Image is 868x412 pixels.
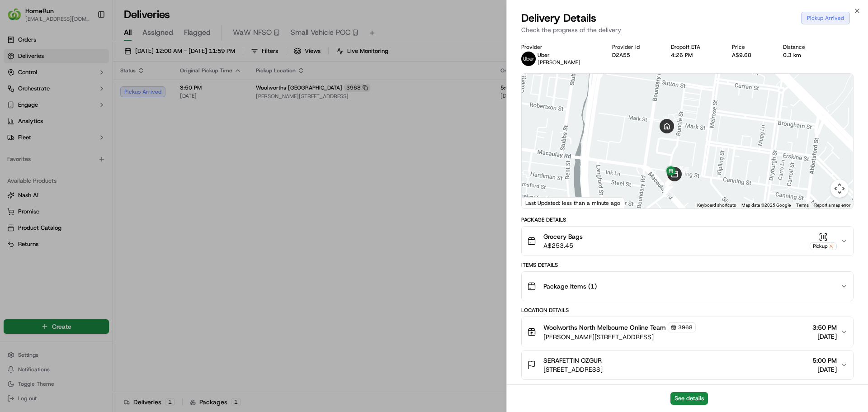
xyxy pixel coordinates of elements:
[522,272,853,301] button: Package Items (1)
[538,59,580,66] span: [PERSON_NAME]
[522,350,853,379] button: SERAFETTIN OZGUR[STREET_ADDRESS]5:00 PM[DATE]
[697,202,736,208] button: Keyboard shortcuts
[90,153,109,160] span: Pylon
[812,365,837,374] span: [DATE]
[741,203,791,208] span: Map data ©2025 Google
[9,9,27,27] img: Nash
[31,95,114,103] div: We're available if you need us!
[521,216,854,223] div: Package Details
[664,180,676,192] div: 11
[521,261,854,269] div: Items Details
[543,241,583,250] span: A$253.45
[522,227,853,256] button: Grocery BagsA$253.45Pickup
[154,89,165,100] button: Start new chat
[543,282,597,291] span: Package Items ( 1 )
[814,203,850,208] a: Report a map error
[18,131,69,140] span: Knowledge Base
[810,232,837,250] button: Pickup
[24,58,163,68] input: Got a question? Start typing here...
[521,307,854,314] div: Location Details
[73,128,149,144] a: 💻API Documentation
[796,203,809,208] a: Terms (opens in new tab)
[612,52,630,59] button: D2A55
[9,132,16,139] div: 📗
[521,25,854,34] p: Check the progress of the delivery
[812,332,837,341] span: [DATE]
[670,392,708,405] button: See details
[810,242,837,250] div: Pickup
[543,323,666,332] span: Woolworths North Melbourne Online Team
[783,52,822,59] div: 0.3 km
[524,197,554,208] img: Google
[665,174,677,186] div: 15
[543,356,602,365] span: SERAFETTIN OZGUR
[812,323,837,332] span: 3:50 PM
[830,180,849,198] button: Map camera controls
[543,365,603,374] span: [STREET_ADDRESS]
[9,86,25,103] img: 1736555255976-a54dd68f-1ca7-489b-9aae-adbdc363a1c4
[671,52,717,59] div: 4:26 PM
[812,356,837,365] span: 5:00 PM
[678,324,693,331] span: 3968
[5,128,73,144] a: 📗Knowledge Base
[521,43,598,51] div: Provider
[732,52,769,59] div: A$9.68
[671,166,683,178] div: 6
[9,36,165,51] p: Welcome 👋
[663,185,675,197] div: 7
[31,86,148,95] div: Start new chat
[64,153,109,160] a: Powered byPylon
[538,52,580,59] p: Uber
[664,180,676,192] div: 12
[732,43,769,51] div: Price
[671,43,717,51] div: Dropoff ETA
[521,11,596,25] span: Delivery Details
[783,43,822,51] div: Distance
[524,197,554,208] a: Open this area in Google Maps (opens a new window)
[76,132,84,139] div: 💻
[522,317,853,347] button: Woolworths North Melbourne Online Team3968[PERSON_NAME][STREET_ADDRESS]3:50 PM[DATE]
[85,131,145,140] span: API Documentation
[612,43,657,51] div: Provider Id
[522,197,624,208] div: Last Updated: less than a minute ago
[543,332,696,341] span: [PERSON_NAME][STREET_ADDRESS]
[677,167,689,179] div: 5
[543,232,583,241] span: Grocery Bags
[521,52,536,66] img: uber-new-logo.jpeg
